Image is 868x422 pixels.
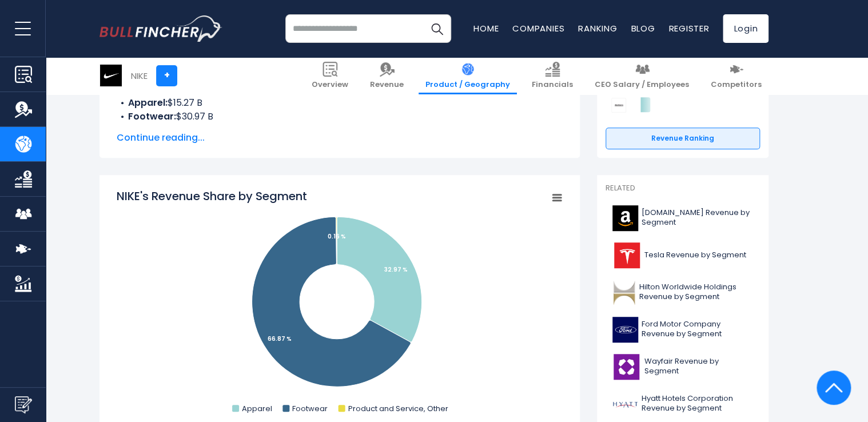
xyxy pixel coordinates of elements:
[606,128,760,149] a: Revenue Ranking
[606,277,760,308] a: Hilton Worldwide Holdings Revenue by Segment
[117,96,563,110] li: $15.27 B
[328,232,346,241] tspan: 0.16 %
[128,110,176,123] b: Footwear:
[117,131,563,145] span: Continue reading...
[578,22,617,34] a: Ranking
[268,335,292,343] tspan: 66.87 %
[611,98,626,113] img: Deckers Outdoor Corporation competitors logo
[723,14,769,43] a: Login
[588,57,696,94] a: CEO Salary / Employees
[612,280,636,305] img: HLT logo
[606,240,760,271] a: Tesla Revenue by Segment
[525,57,580,94] a: Financials
[644,250,746,260] span: Tesla Revenue by Segment
[606,351,760,383] a: Wayfair Revenue by Segment
[370,80,404,90] span: Revenue
[612,354,640,380] img: W logo
[512,22,564,34] a: Companies
[642,320,753,339] span: Ford Motor Company Revenue by Segment
[242,403,272,414] text: Apparel
[100,65,122,86] img: NKE logo
[131,69,148,82] div: NIKE
[99,15,222,42] img: bullfincher logo
[606,314,760,345] a: Ford Motor Company Revenue by Segment
[423,14,451,43] button: Search
[117,110,563,124] li: $30.97 B
[711,80,762,90] span: Competitors
[117,188,307,204] tspan: NIKE's Revenue Share by Segment
[128,96,168,109] b: Apparel:
[473,22,499,34] a: Home
[348,403,448,414] text: Product and Service, Other
[642,394,753,413] span: Hyatt Hotels Corporation Revenue by Segment
[642,208,753,228] span: [DOMAIN_NAME] Revenue by Segment
[363,57,411,94] a: Revenue
[612,205,638,231] img: AMZN logo
[305,57,355,94] a: Overview
[606,202,760,234] a: [DOMAIN_NAME] Revenue by Segment
[156,65,177,86] a: +
[425,80,510,90] span: Product / Geography
[292,403,328,414] text: Footwear
[419,57,517,94] a: Product / Geography
[704,57,769,94] a: Competitors
[668,22,709,34] a: Register
[606,388,760,420] a: Hyatt Hotels Corporation Revenue by Segment
[595,80,689,90] span: CEO Salary / Employees
[631,22,655,34] a: Blog
[606,184,760,193] p: Related
[99,15,222,42] a: Go to homepage
[644,357,753,376] span: Wayfair Revenue by Segment
[117,188,563,417] svg: NIKE's Revenue Share by Segment
[532,80,573,90] span: Financials
[612,242,641,268] img: TSLA logo
[639,282,753,302] span: Hilton Worldwide Holdings Revenue by Segment
[612,317,638,343] img: F logo
[612,391,638,417] img: H logo
[384,265,408,274] tspan: 32.97 %
[312,80,348,90] span: Overview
